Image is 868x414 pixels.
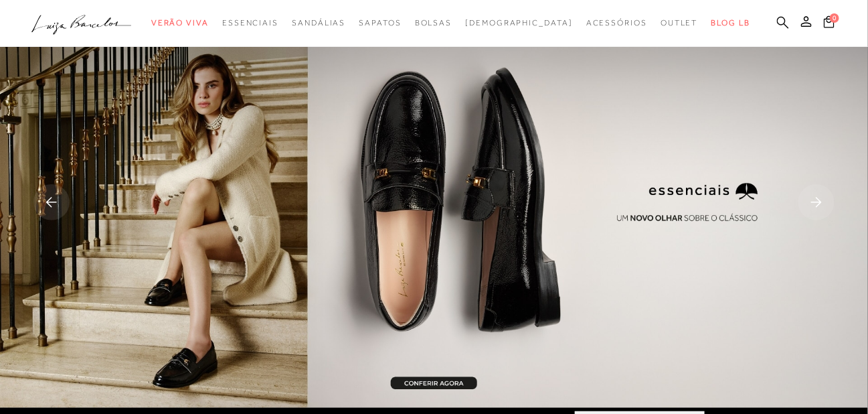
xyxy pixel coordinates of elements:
span: [DEMOGRAPHIC_DATA] [465,18,573,27]
span: BLOG LB [711,18,750,27]
span: Verão Viva [151,18,209,27]
a: categoryNavScreenReaderText [151,11,209,36]
span: Sandálias [292,18,345,27]
a: BLOG LB [711,11,750,36]
a: categoryNavScreenReaderText [586,11,647,36]
span: Bolsas [415,18,452,27]
span: Sapatos [359,18,401,27]
span: 0 [830,13,839,23]
span: Acessórios [586,18,647,27]
a: noSubCategoriesText [465,11,573,36]
span: Essenciais [222,18,278,27]
span: Outlet [661,18,698,27]
button: 0 [820,15,839,33]
a: categoryNavScreenReaderText [359,11,401,36]
a: categoryNavScreenReaderText [661,11,698,36]
a: categoryNavScreenReaderText [222,11,278,36]
a: categoryNavScreenReaderText [292,11,345,36]
a: categoryNavScreenReaderText [415,11,452,36]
